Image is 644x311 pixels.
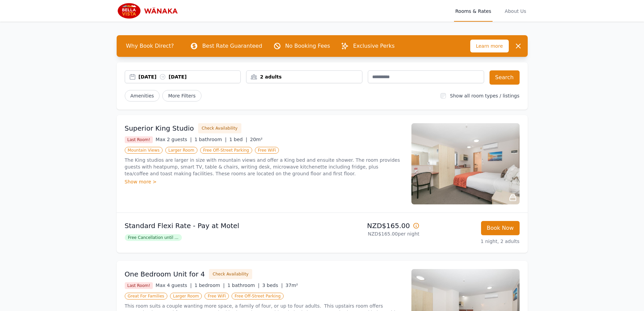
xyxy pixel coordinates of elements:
[125,269,205,279] h3: One Bedroom Unit for 4
[470,40,509,52] span: Learn more
[425,238,520,245] p: 1 night, 2 adults
[229,137,247,142] span: 1 bed |
[125,293,167,299] span: Great For Families
[125,124,194,133] h3: Superior King Studio
[125,90,160,102] button: Amenities
[205,293,229,299] span: Free WiFi
[156,137,192,142] span: Max 2 guests |
[170,293,202,299] span: Larger Room
[285,283,298,288] span: 37m²
[250,137,263,142] span: 20m²
[198,123,241,133] button: Check Availability
[156,283,192,288] span: Max 4 guests |
[139,73,241,80] div: [DATE] [DATE]
[165,147,197,154] span: Larger Room
[125,157,403,177] p: The King studios are larger in size with mountain views and offer a King bed and ensuite shower. ...
[194,137,226,142] span: 1 bathroom |
[125,178,403,185] div: Show more >
[228,283,260,288] span: 1 bathroom |
[353,42,395,50] p: Exclusive Perks
[490,70,520,85] button: Search
[125,234,182,241] span: Free Cancellation until ...
[125,147,163,154] span: Mountain Views
[194,283,225,288] span: 1 bedroom |
[200,147,252,154] span: Free Off-Street Parking
[125,282,153,289] span: Last Room!
[450,93,519,98] label: Show all room types / listings
[285,42,330,50] p: No Booking Fees
[262,283,283,288] span: 3 beds |
[325,221,420,230] p: NZD$165.00
[121,39,180,53] span: Why Book Direct?
[125,136,153,143] span: Last Room!
[246,73,362,80] div: 2 adults
[232,293,284,299] span: Free Off-Street Parking
[255,147,279,154] span: Free WiFi
[162,90,201,102] span: More Filters
[117,3,182,19] img: Bella Vista Wanaka
[209,269,252,279] button: Check Availability
[481,221,520,235] button: Book Now
[125,221,319,230] p: Standard Flexi Rate - Pay at Motel
[202,42,262,50] p: Best Rate Guaranteed
[325,230,420,237] p: NZD$165.00 per night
